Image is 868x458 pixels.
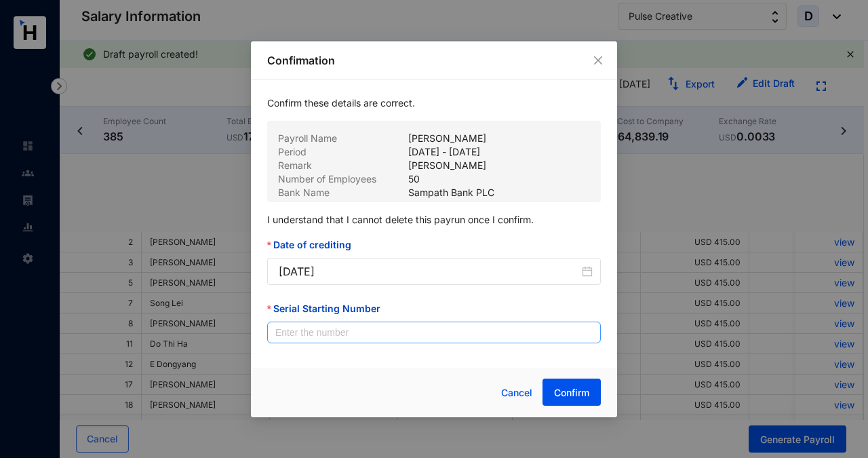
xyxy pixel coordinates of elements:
[278,145,408,159] p: Period
[501,385,532,400] span: Cancel
[408,172,420,186] p: 50
[408,159,486,172] p: [PERSON_NAME]
[278,132,408,145] p: Payroll Name
[408,145,480,159] p: [DATE] - [DATE]
[408,132,486,145] p: [PERSON_NAME]
[267,237,361,252] label: Date of crediting
[267,322,601,343] input: Serial Starting Number
[267,301,390,316] label: Serial Starting Number
[267,96,601,121] p: Confirm these details are correct.
[554,386,589,400] span: Confirm
[278,172,408,186] p: Number of Employees
[279,263,579,280] input: Date of crediting
[278,159,408,172] p: Remark
[267,52,601,69] p: Confirmation
[593,55,604,66] span: close
[408,186,494,199] p: Sampath Bank PLC
[278,186,408,199] p: Bank Name
[591,53,606,68] button: Close
[267,202,601,237] p: I understand that I cannot delete this payrun once I confirm.
[491,379,542,406] button: Cancel
[542,379,601,406] button: Confirm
